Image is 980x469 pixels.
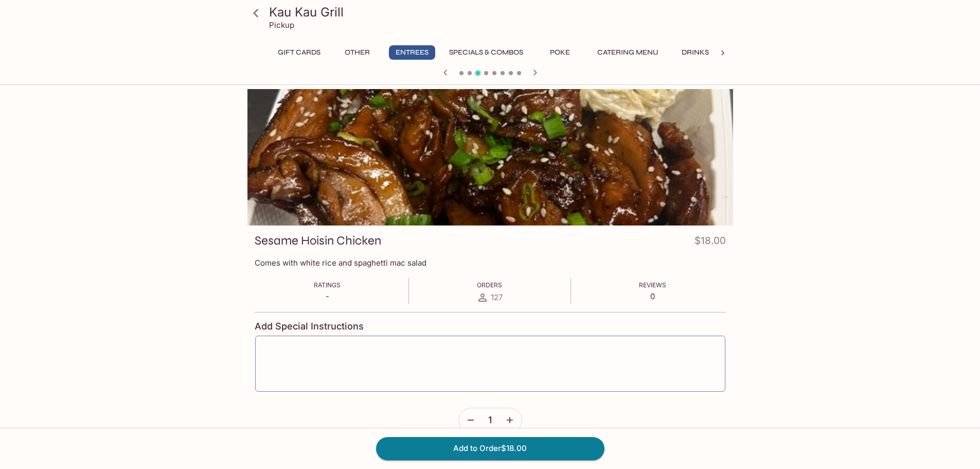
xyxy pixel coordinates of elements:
[639,281,666,289] span: Reviews
[255,321,726,332] h4: Add Special Instructions
[639,291,666,301] p: 0
[269,20,294,30] p: Pickup
[314,281,341,289] span: Ratings
[443,45,529,60] button: Specials & Combos
[255,258,726,268] p: Comes with white rice and spaghetti mac salad
[672,45,719,60] button: Drinks
[488,414,492,426] span: 1
[389,45,435,60] button: Entrees
[592,45,664,60] button: Catering Menu
[314,291,341,301] p: -
[694,233,726,253] h4: $18.00
[269,4,729,20] h3: Kau Kau Grill
[247,89,733,225] div: Sesame Hoisin Chicken
[376,437,604,460] button: Add to Order$18.00
[272,45,326,60] button: Gift Cards
[537,45,583,60] button: Poke
[334,45,381,60] button: Other
[491,292,503,302] span: 127
[477,281,502,289] span: Orders
[255,233,381,249] h3: Sesame Hoisin Chicken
